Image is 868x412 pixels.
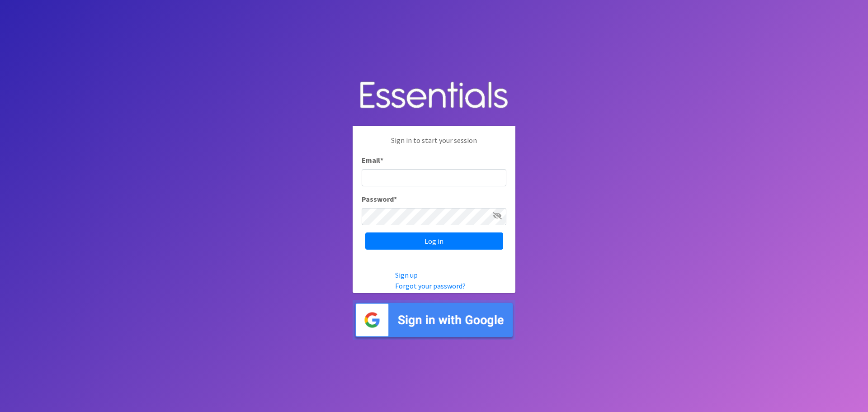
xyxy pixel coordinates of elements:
[362,135,506,155] p: Sign in to start your session
[362,194,397,204] label: Password
[395,281,466,290] a: Forgot your password?
[362,155,383,166] label: Email
[365,232,503,250] input: Log in
[380,156,383,165] abbr: required
[395,270,418,279] a: Sign up
[394,194,397,204] abbr: required
[353,300,515,340] img: Sign in with Google
[353,72,515,119] img: Human Essentials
